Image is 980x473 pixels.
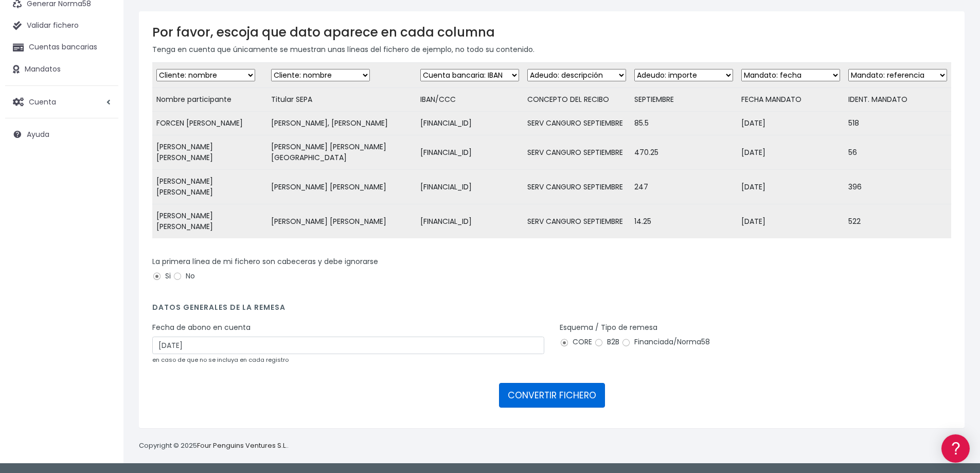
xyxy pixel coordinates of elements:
td: 247 [630,170,737,204]
label: Esquema / Tipo de remesa [560,322,657,333]
td: SEPTIEMBRE [630,88,737,112]
td: [DATE] [737,204,844,239]
label: No [173,271,195,282]
a: Four Penguins Ventures S.L. [197,441,287,450]
a: Cuentas bancarias [5,37,118,58]
a: Videotutoriales [10,162,195,178]
a: Problemas habituales [10,146,195,162]
a: Validar fichero [5,15,118,37]
a: Ayuda [5,124,118,145]
td: SERV CANGURO SEPTIEMBRE [523,135,630,170]
a: API [10,263,195,279]
td: CONCEPTO DEL RECIBO [523,88,630,112]
td: 85.5 [630,112,737,135]
td: IBAN/CCC [416,88,523,112]
td: 470.25 [630,135,737,170]
a: General [10,221,195,237]
td: SERV CANGURO SEPTIEMBRE [523,170,630,204]
td: [PERSON_NAME] [PERSON_NAME][GEOGRAPHIC_DATA] [267,135,416,170]
h3: Por favor, escoja que dato aparece en cada columna [152,25,951,40]
label: B2B [594,337,619,347]
p: Copyright © 2025 . [139,441,289,451]
td: FECHA MANDATO [737,88,844,112]
td: 522 [844,204,951,239]
td: [FINANCIAL_ID] [416,112,523,135]
td: Nombre participante [152,88,267,112]
td: IDENT. MANDATO [844,88,951,112]
a: POWERED BY ENCHANT [141,296,198,306]
a: Información general [10,87,195,103]
small: en caso de que no se incluya en cada registro [152,356,289,364]
td: [DATE] [737,112,844,135]
td: [FINANCIAL_ID] [416,170,523,204]
span: Ayuda [27,129,49,139]
div: Información general [10,72,195,81]
label: La primera línea de mi fichero son cabeceras y debe ignorarse [152,256,378,267]
td: [PERSON_NAME] [PERSON_NAME] [267,170,416,204]
td: [DATE] [737,135,844,170]
a: Cuenta [5,91,118,113]
label: Fecha de abono en cuenta [152,322,251,333]
div: Convertir ficheros [10,114,195,124]
div: Facturación [10,204,195,214]
td: SERV CANGURO SEPTIEMBRE [523,112,630,135]
td: [PERSON_NAME] [PERSON_NAME] [267,204,416,239]
div: Programadores [10,247,195,257]
td: [PERSON_NAME] [PERSON_NAME] [152,135,267,170]
label: Si [152,271,171,282]
td: 518 [844,112,951,135]
td: [PERSON_NAME], [PERSON_NAME] [267,112,416,135]
td: [PERSON_NAME] [PERSON_NAME] [152,204,267,239]
td: 396 [844,170,951,204]
h4: Datos generales de la remesa [152,303,951,317]
a: Formatos [10,130,195,146]
button: CONVERTIR FICHERO [499,383,605,408]
td: [FINANCIAL_ID] [416,135,523,170]
a: Perfiles de empresas [10,178,195,194]
td: Titular SEPA [267,88,416,112]
td: FORCEN [PERSON_NAME] [152,112,267,135]
td: [PERSON_NAME] [PERSON_NAME] [152,170,267,204]
span: Cuenta [29,96,56,107]
button: Contáctanos [10,275,195,293]
label: Financiada/Norma58 [621,337,710,347]
td: [DATE] [737,170,844,204]
label: CORE [560,337,592,347]
td: 14.25 [630,204,737,239]
td: 56 [844,135,951,170]
p: Tenga en cuenta que únicamente se muestran unas líneas del fichero de ejemplo, no todo su contenido. [152,44,951,55]
td: [FINANCIAL_ID] [416,204,523,239]
td: SERV CANGURO SEPTIEMBRE [523,204,630,239]
a: Mandatos [5,59,118,80]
